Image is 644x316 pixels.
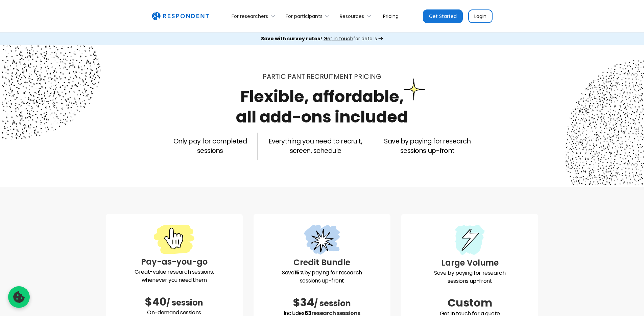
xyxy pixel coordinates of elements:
span: $34 [293,295,314,310]
div: For participants [282,8,336,24]
h1: Flexible, affordable, all add-ons included [236,85,408,128]
span: / session [314,298,351,309]
strong: Save with survey rates! [261,35,322,42]
span: / session [166,297,203,308]
span: Get in touch [324,35,353,42]
div: Resources [340,13,364,20]
h3: Pay-as-you-go [111,256,237,268]
p: Everything you need to recruit, screen, schedule [269,137,362,156]
div: For participants [286,13,323,20]
div: for details [261,35,377,42]
img: Untitled UI logotext [152,12,209,21]
div: Resources [336,8,378,24]
p: Save by paying for research sessions up-front [407,269,533,285]
div: For researchers [232,13,268,20]
p: Only pay for completed sessions [173,137,247,156]
a: Pricing [378,8,404,24]
span: Participant recruitment [263,72,352,81]
span: Custom [448,295,492,310]
span: $40 [145,294,166,309]
p: Great-value research sessions, whenever you need them [111,268,237,284]
div: For researchers [228,8,282,24]
span: PRICING [354,72,381,81]
h3: Credit Bundle [259,256,385,269]
a: home [152,12,209,21]
strong: 15% [294,269,304,276]
p: Save by paying for research sessions up-front [259,269,385,285]
a: Login [468,9,493,23]
a: Get Started [423,9,463,23]
p: Save by paying for research sessions up-front [384,137,471,156]
h3: Large Volume [407,257,533,269]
